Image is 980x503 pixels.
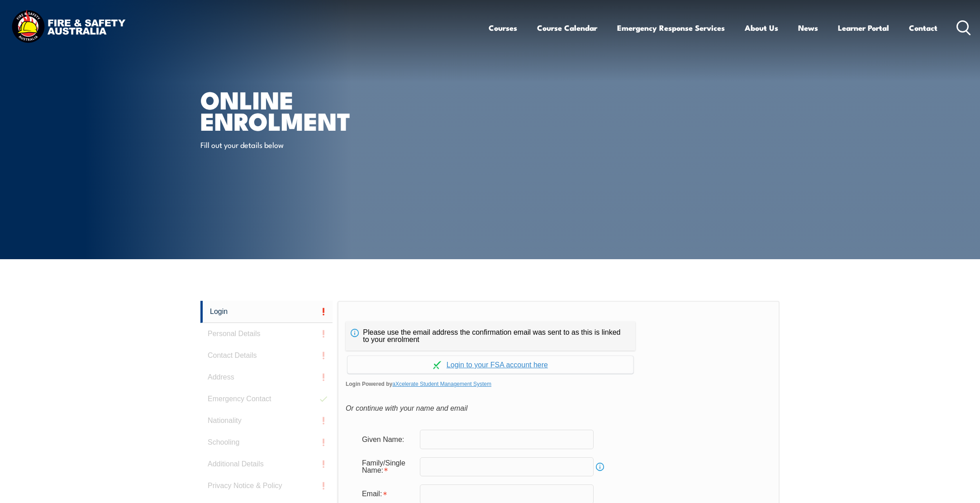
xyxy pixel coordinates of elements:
a: Course Calendar [537,16,597,40]
div: Given Name: [355,431,420,448]
a: About Us [745,16,778,40]
a: Info [594,460,606,473]
span: Login Powered by [346,377,771,391]
a: aXcelerate Student Management System [392,381,491,387]
a: Login [200,301,333,323]
div: Family/Single Name is required. [355,455,420,479]
div: Email is required. [355,485,420,503]
img: Log in withaxcelerate [433,361,441,369]
div: Please use the email address the confirmation email was sent to as this is linked to your enrolment [346,322,635,351]
a: Contact [909,16,937,40]
div: Or continue with your name and email [346,402,771,415]
a: News [798,16,818,40]
a: Emergency Response Services [617,16,725,40]
h1: Online Enrolment [200,89,424,131]
p: Fill out your details below [200,139,366,150]
a: Courses [489,16,517,40]
a: Learner Portal [838,16,889,40]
